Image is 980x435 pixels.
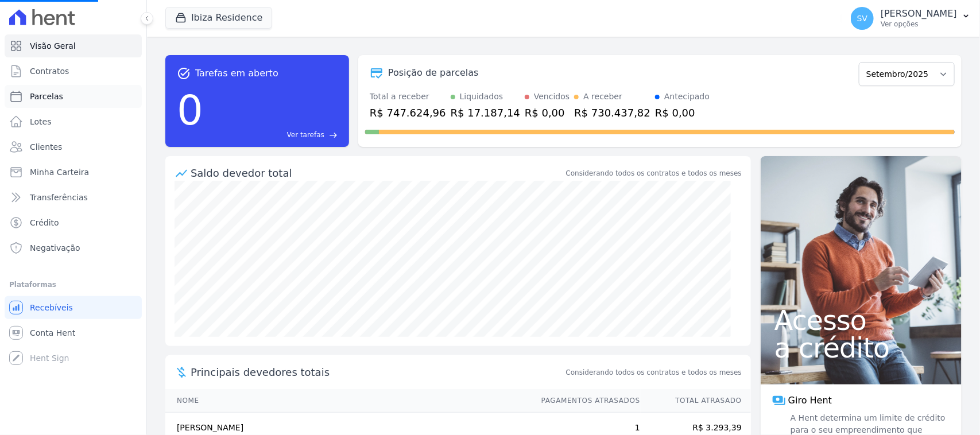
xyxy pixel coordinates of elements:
a: Contratos [5,60,142,83]
span: Giro Hent [788,394,832,407]
div: Posição de parcelas [388,66,479,80]
span: task_alt [177,67,191,80]
button: SV [PERSON_NAME] Ver opções [842,2,980,34]
a: Recebíveis [5,296,142,319]
a: Parcelas [5,85,142,108]
div: A receber [583,91,622,103]
div: R$ 0,00 [525,105,570,121]
p: Ver opções [881,20,957,29]
span: Clientes [30,141,62,153]
div: Antecipado [664,91,710,103]
span: Acesso [774,306,948,334]
span: Ver tarefas [287,130,324,140]
div: Considerando todos os contratos e todos os meses [566,168,742,178]
a: Conta Hent [5,321,142,344]
a: Ver tarefas east [208,130,338,140]
span: a crédito [774,334,948,362]
span: Contratos [30,65,69,77]
span: Visão Geral [30,40,76,52]
span: Crédito [30,217,59,228]
div: Plataformas [9,278,137,292]
span: Principais devedores totais [191,364,564,380]
a: Minha Carteira [5,161,142,184]
a: Clientes [5,135,142,158]
span: east [329,131,338,139]
span: Lotes [30,116,52,127]
a: Visão Geral [5,34,142,57]
span: Negativação [30,242,80,254]
div: R$ 747.624,96 [370,105,446,121]
th: Nome [165,389,530,413]
span: Recebíveis [30,302,73,313]
span: Considerando todos os contratos e todos os meses [566,367,742,378]
span: SV [857,14,867,22]
span: Minha Carteira [30,166,89,178]
span: Parcelas [30,91,63,102]
span: Tarefas em aberto [195,67,278,80]
div: Liquidados [460,91,503,103]
div: R$ 730.437,82 [574,105,650,121]
button: Ibiza Residence [165,7,272,29]
th: Pagamentos Atrasados [530,389,641,413]
span: Conta Hent [30,327,75,339]
div: R$ 0,00 [655,105,710,121]
div: Total a receber [370,91,446,103]
a: Lotes [5,110,142,133]
span: Transferências [30,192,88,203]
div: Vencidos [534,91,570,103]
div: Saldo devedor total [191,165,564,181]
th: Total Atrasado [641,389,751,413]
a: Crédito [5,211,142,234]
p: [PERSON_NAME] [881,8,957,20]
a: Negativação [5,236,142,259]
div: 0 [177,80,203,140]
a: Transferências [5,186,142,209]
div: R$ 17.187,14 [451,105,520,121]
